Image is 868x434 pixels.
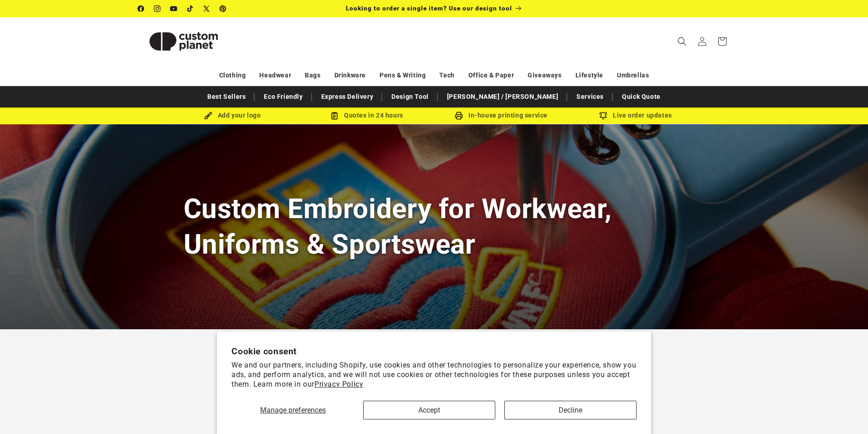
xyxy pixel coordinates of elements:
[442,89,563,105] a: [PERSON_NAME] / [PERSON_NAME]
[455,112,463,120] img: In-house printing
[575,67,603,83] a: Lifestyle
[434,110,569,121] div: In-house printing service
[439,67,454,83] a: Tech
[259,89,307,105] a: Eco Friendly
[260,406,326,414] span: Manage preferences
[317,89,378,105] a: Express Delivery
[617,67,649,83] a: Umbrellas
[387,89,433,105] a: Design Tool
[569,110,703,121] div: Live order updates
[334,67,366,83] a: Drinkware
[259,67,291,83] a: Headwear
[134,17,232,65] a: Custom Planet
[203,89,250,105] a: Best Sellers
[617,89,665,105] a: Quick Quote
[380,67,426,83] a: Pens & Writing
[468,67,514,83] a: Office & Paper
[504,401,637,419] button: Decline
[599,112,607,120] img: Order updates
[184,191,685,261] h1: Custom Embroidery for Workwear, Uniforms & Sportswear
[231,361,637,389] p: We and our partners, including Shopify, use cookies and other technologies to personalize your ex...
[572,89,608,105] a: Services
[138,21,229,62] img: Custom Planet
[300,110,434,121] div: Quotes in 24 hours
[204,112,212,120] img: Brush Icon
[314,380,363,388] a: Privacy Policy
[231,401,354,419] button: Manage preferences
[672,31,692,51] summary: Search
[305,67,320,83] a: Bags
[165,110,300,121] div: Add your logo
[528,67,561,83] a: Giveaways
[363,401,495,419] button: Accept
[330,112,339,120] img: Order Updates Icon
[231,346,637,357] h2: Cookie consent
[346,5,512,12] span: Looking to order a single item? Use our design tool
[219,67,246,83] a: Clothing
